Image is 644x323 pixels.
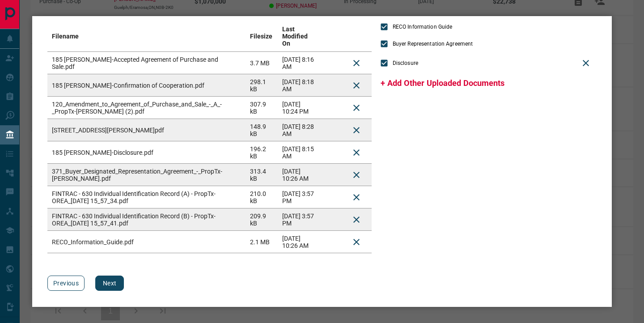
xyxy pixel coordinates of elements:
[47,97,246,119] td: 120_Amendment_to_Agreement_of_Purchase_and_Sale_-_A_-_PropTx-[PERSON_NAME] (2).pdf
[47,141,246,164] td: 185 [PERSON_NAME]-Disclosure.pdf
[47,231,246,253] td: RECO_Information_Guide.pdf
[341,21,372,52] th: delete file action column
[47,164,246,186] td: 371_Buyer_Designated_Representation_Agreement_-_PropTx-[PERSON_NAME].pdf
[278,21,319,52] th: Last Modified On
[393,23,452,31] span: RECO Information Guide
[278,141,319,164] td: [DATE] 8:15 AM
[47,74,246,97] td: 185 [PERSON_NAME]-Confirmation of Cooperation.pdf
[278,208,319,231] td: [DATE] 3:57 PM
[246,141,277,164] td: 196.2 kB
[47,52,246,74] td: 185 [PERSON_NAME]-Accepted Agreement of Purchase and Sale.pdf
[246,231,277,253] td: 2.1 MB
[346,164,367,186] button: Delete
[575,52,597,74] div: Delete
[47,208,246,231] td: FINTRAC - 630 Individual Identification Record (B) - PropTx-OREA_[DATE] 15_57_41.pdf
[47,119,246,141] td: [STREET_ADDRESS][PERSON_NAME]pdf
[346,231,367,253] button: Delete
[246,21,277,52] th: Filesize
[319,21,341,52] th: download action column
[246,74,277,97] td: 298.1 kB
[246,52,277,74] td: 3.7 MB
[246,164,277,186] td: 313.4 kB
[246,208,277,231] td: 209.9 kB
[246,97,277,119] td: 307.9 kB
[47,186,246,208] td: FINTRAC - 630 Individual Identification Record (A) - PropTx-OREA_[DATE] 15_57_34.pdf
[346,119,367,141] button: Delete
[278,74,319,97] td: [DATE] 8:18 AM
[346,209,367,230] button: Delete
[246,119,277,141] td: 148.9 kB
[47,21,246,52] th: Filename
[346,52,367,74] button: Delete
[278,164,319,186] td: [DATE] 10:26 AM
[278,97,319,119] td: [DATE] 10:24 PM
[278,119,319,141] td: [DATE] 8:28 AM
[346,97,367,119] button: Delete
[278,231,319,253] td: [DATE] 10:26 AM
[346,75,367,96] button: Delete
[95,276,124,291] button: Next
[346,187,367,208] button: Delete
[278,52,319,74] td: [DATE] 8:16 AM
[381,78,504,88] span: + Add Other Uploaded Documents
[278,186,319,208] td: [DATE] 3:57 PM
[346,142,367,163] button: Delete
[393,59,418,67] span: Disclosure
[393,40,473,48] span: Buyer Representation Agreement
[246,186,277,208] td: 210.0 kB
[47,276,85,291] button: Previous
